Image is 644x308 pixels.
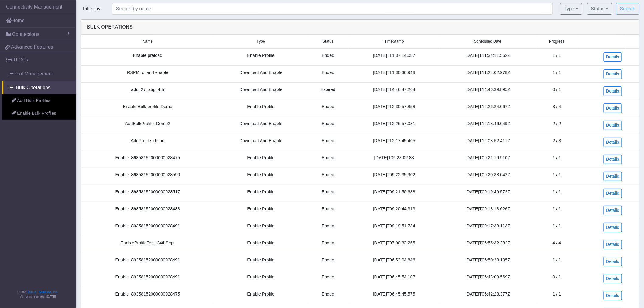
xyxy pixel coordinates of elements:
[307,82,348,100] td: Expired
[2,67,76,81] a: Pool Management
[214,287,307,304] td: Enable Profile
[440,185,536,202] td: [DATE]T09:19:49.572Z
[307,65,348,82] td: Ended
[440,202,536,219] td: [DATE]T09:18:13.626Z
[440,65,536,82] td: [DATE]T11:24:02.978Z
[604,189,622,198] a: Details
[604,257,622,266] a: Details
[604,52,622,62] a: Details
[307,185,348,202] td: Ended
[307,253,348,270] td: Ended
[604,274,622,283] a: Details
[604,223,622,232] a: Details
[440,219,536,236] td: [DATE]T09:17:33.113Z
[214,236,307,253] td: Enable Profile
[604,240,622,249] a: Details
[440,253,536,270] td: [DATE]T06:50:38.195Z
[81,270,214,287] td: Enable_89358152000000928491
[214,100,307,117] td: Enable Profile
[307,151,348,168] td: Ended
[307,287,348,304] td: Ended
[440,82,536,100] td: [DATE]T14:46:39.895Z
[81,100,214,117] td: Enable Bulk profile Demo
[81,117,214,134] td: AddBulkProfile_Demo2
[348,65,440,82] td: [DATE]T11:30:36.948
[81,202,214,219] td: Enable_89358152000000928483
[214,219,307,236] td: Enable Profile
[604,206,622,215] a: Details
[214,253,307,270] td: Enable Profile
[536,65,578,82] td: 1 / 1
[214,185,307,202] td: Enable Profile
[2,107,76,120] a: Enable Bulk Profiles
[214,117,307,134] td: Download And Enable
[549,39,565,44] span: Progress
[384,39,404,44] span: TimeStamp
[440,134,536,151] td: [DATE]T12:08:52.411Z
[81,185,214,202] td: Enable_89358152000000928517
[536,219,578,236] td: 1 / 1
[348,168,440,185] td: [DATE]T09:22:35.902
[536,185,578,202] td: 1 / 1
[81,6,103,11] span: Filter by
[604,155,622,164] a: Details
[214,65,307,82] td: Download And Enable
[440,48,536,66] td: [DATE]T11:34:11.562Z
[81,65,214,82] td: RSPM_dl and enable
[27,290,58,294] a: Telit IoT Solutions, Inc.
[12,31,39,38] span: Connections
[536,117,578,134] td: 2 / 2
[440,287,536,304] td: [DATE]T06:42:28.377Z
[536,253,578,270] td: 1 / 1
[348,134,440,151] td: [DATE]T12:17:45.405
[214,82,307,100] td: Download And Enable
[440,236,536,253] td: [DATE]T06:55:32.282Z
[257,39,265,44] span: Type
[348,117,440,134] td: [DATE]T12:26:57.081
[536,236,578,253] td: 4 / 4
[82,23,638,31] div: Bulk Operations
[11,44,53,51] span: Advanced Features
[560,3,582,15] button: Type
[604,138,622,147] a: Details
[536,48,578,66] td: 1 / 1
[440,100,536,117] td: [DATE]T12:26:24.067Z
[604,103,622,113] a: Details
[307,134,348,151] td: Ended
[348,219,440,236] td: [DATE]T09:19:51.734
[536,202,578,219] td: 1 / 1
[307,270,348,287] td: Ended
[81,151,214,168] td: Enable_89358152000000928475
[307,236,348,253] td: Ended
[2,81,76,94] a: Bulk Operations
[604,291,622,300] a: Details
[348,270,440,287] td: [DATE]T06:45:54.107
[81,168,214,185] td: Enable_89358152000000928590
[474,39,502,44] span: Scheduled Date
[307,48,348,66] td: Ended
[604,121,622,130] a: Details
[307,117,348,134] td: Ended
[604,69,622,79] a: Details
[440,151,536,168] td: [DATE]T09:21:19.910Z
[214,151,307,168] td: Enable Profile
[16,84,51,91] span: Bulk Operations
[81,253,214,270] td: Enable_89358152000000928491
[348,202,440,219] td: [DATE]T09:20:44.313
[307,202,348,219] td: Ended
[348,151,440,168] td: [DATE]T09:23:02.88
[81,287,214,304] td: Enable_89358152000000928475
[604,172,622,181] a: Details
[604,86,622,96] a: Details
[81,82,214,100] td: add_27_aug_4th
[536,287,578,304] td: 1 / 1
[214,168,307,185] td: Enable Profile
[81,219,214,236] td: Enable_89358152000000928491
[440,168,536,185] td: [DATE]T09:20:38.042Z
[536,270,578,287] td: 0 / 1
[81,236,214,253] td: EnableProfileTest_24thSept
[142,39,153,44] span: Name
[2,94,76,107] a: Add Bulk Profiles
[348,82,440,100] td: [DATE]T14:46:47.264
[348,236,440,253] td: [DATE]T07:00:32.255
